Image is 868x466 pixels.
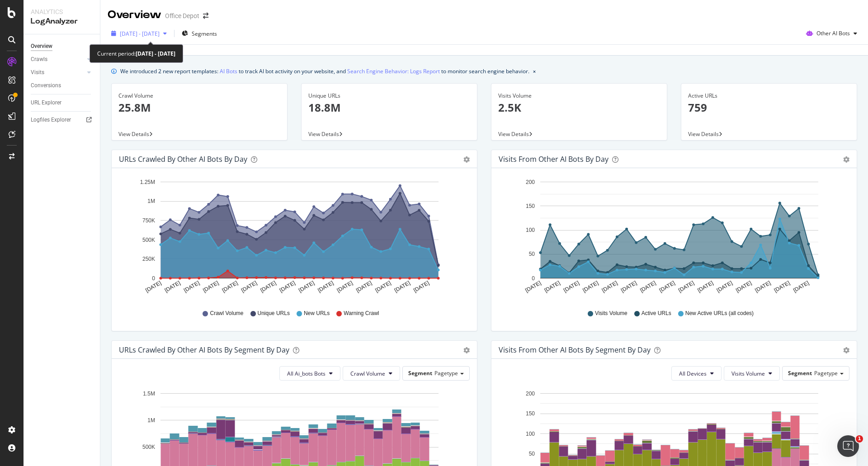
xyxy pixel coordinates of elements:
[220,66,237,76] a: AI Bots
[259,280,277,294] text: [DATE]
[463,347,470,353] div: gear
[210,310,243,317] span: Crawl Volume
[308,100,470,115] p: 18.8M
[165,11,199,20] div: Office Depot
[118,100,280,115] p: 25.8M
[31,68,85,77] a: Visits
[412,280,430,294] text: [DATE]
[731,370,765,377] span: Visits Volume
[142,237,155,243] text: 500K
[142,217,155,224] text: 750K
[642,310,671,317] span: Active URLs
[147,417,155,424] text: 1M
[724,366,780,381] button: Visits Volume
[355,280,373,294] text: [DATE]
[178,26,221,41] button: Segments
[31,98,61,108] div: URL Explorer
[31,55,47,64] div: Crawls
[308,130,339,138] span: View Details
[183,280,201,294] text: [DATE]
[696,280,714,294] text: [DATE]
[108,7,161,23] div: Overview
[526,227,535,233] text: 100
[31,42,94,51] a: Overview
[837,435,859,457] iframe: Intercom live chat
[463,156,470,163] div: gear
[595,310,627,317] span: Visits Volume
[671,366,722,381] button: All Devices
[526,431,535,437] text: 100
[142,444,155,451] text: 500K
[601,280,619,294] text: [DATE]
[374,280,392,294] text: [DATE]
[856,435,863,442] span: 1
[118,92,280,100] div: Crawl Volume
[203,13,208,19] div: arrow-right-arrow-left
[152,275,155,282] text: 0
[499,345,651,354] div: Visits from Other AI Bots By Segment By Day
[192,30,217,38] span: Segments
[31,115,94,125] a: Logfiles Explorer
[792,280,810,294] text: [DATE]
[31,42,52,51] div: Overview
[343,366,400,381] button: Crawl Volume
[843,347,849,353] div: gear
[688,100,850,115] p: 759
[498,92,660,100] div: Visits Volume
[498,100,660,115] p: 2.5K
[31,7,93,16] div: Analytics
[526,203,535,209] text: 150
[119,345,289,354] div: URLs Crawled by Other AI Bots By Segment By Day
[688,92,850,100] div: Active URLs
[108,26,170,41] button: [DATE] - [DATE]
[526,391,535,397] text: 200
[685,310,754,317] span: New Active URLs (all codes)
[344,310,379,317] span: Warning Crawl
[258,310,290,317] span: Unique URLs
[287,370,325,377] span: All Ai_bots Bots
[543,280,561,294] text: [DATE]
[677,280,695,294] text: [DATE]
[278,280,297,294] text: [DATE]
[140,179,155,185] text: 1.25M
[144,280,162,294] text: [DATE]
[581,280,599,294] text: [DATE]
[499,175,846,301] svg: A chart.
[119,155,247,164] div: URLs Crawled by Other AI Bots by day
[802,26,861,41] button: Other AI Bots
[97,48,175,59] div: Current period:
[304,310,330,317] span: New URLs
[350,370,385,377] span: Crawl Volume
[147,198,155,205] text: 1M
[120,66,529,76] div: We introduced 2 new report templates: to track AI bot activity on your website, and to monitor se...
[529,451,535,457] text: 50
[308,92,470,100] div: Unique URLs
[531,65,538,78] button: close banner
[773,280,791,294] text: [DATE]
[279,366,340,381] button: All Ai_bots Bots
[843,156,849,163] div: gear
[562,280,580,294] text: [DATE]
[111,66,857,76] div: info banner
[526,410,535,417] text: 150
[297,280,316,294] text: [DATE]
[679,370,707,377] span: All Devices
[119,175,467,301] svg: A chart.
[658,280,676,294] text: [DATE]
[735,280,753,294] text: [DATE]
[498,130,529,138] span: View Details
[814,369,838,377] span: Pagetype
[336,280,354,294] text: [DATE]
[620,280,638,294] text: [DATE]
[816,29,850,37] span: Other AI Bots
[408,369,432,377] span: Segment
[221,280,239,294] text: [DATE]
[532,275,535,282] text: 0
[499,155,609,164] div: Visits from Other AI Bots by day
[31,16,93,27] div: LogAnalyzer
[316,280,335,294] text: [DATE]
[31,81,61,90] div: Conversions
[143,391,155,397] text: 1.5M
[754,280,772,294] text: [DATE]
